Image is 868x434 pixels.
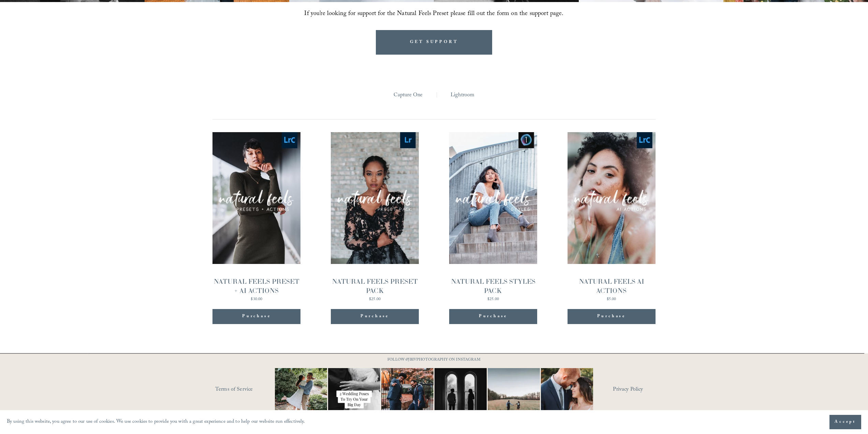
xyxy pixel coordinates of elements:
[212,277,300,295] div: NATURAL FEELS PRESET + AI ACTIONS
[331,132,419,302] a: NATURAL FEELS PRESET PACK
[568,309,656,324] div: Purchase
[479,313,507,320] div: Purchase
[426,368,495,420] img: Black &amp; White appreciation post. 😍😍 ⠀⠀⠀⠀⠀⠀⠀⠀⠀ I don&rsquo;t care what anyone says black and w...
[449,277,537,295] div: NATURAL FEELS STYLES PACK
[331,277,419,295] div: NATURAL FEELS PRESET PACK
[475,368,553,420] img: Two #WideShotWednesdays Two totally different vibes. Which side are you&mdash;are you into that b...
[275,360,327,429] img: It&rsquo;s that time of year where weddings and engagements pick up and I get the joy of capturin...
[372,368,442,420] img: You just need the right photographer that matches your vibe 📷🎉 #RaleighWeddingPhotographer
[449,132,537,302] a: NATURAL FEELS STYLES PACK
[451,90,474,101] a: Lightroom
[7,417,305,427] p: By using this website, you agree to our use of cookies. We use cookies to provide you with a grea...
[215,384,295,395] a: Terms of Service
[376,30,492,54] a: GET SUPPORT
[361,313,389,320] div: Purchase
[528,368,606,420] img: A lot of couples get nervous in front of the camera and that&rsquo;s completely normal. You&rsquo...
[394,90,423,101] a: Capture One
[304,9,563,19] span: If you’re looking for support for the Natural Feels Preset please fill out the form on the suppor...
[597,313,626,320] div: Purchase
[835,419,856,425] span: Accept
[331,309,419,324] div: Purchase
[613,384,673,395] a: Privacy Policy
[315,368,394,420] img: Let&rsquo;s talk about poses for your wedding day! It doesn&rsquo;t have to be complicated, somet...
[331,297,419,302] div: $25.00
[212,297,300,302] div: $30.00
[568,297,656,302] div: $5.00
[374,356,494,364] p: FOLLOW @JBIVPHOTOGRAPHY ON INSTAGRAM
[449,297,537,302] div: $25.00
[829,415,861,429] button: Accept
[212,309,300,324] div: Purchase
[449,309,537,324] div: Purchase
[568,277,656,295] div: NATURAL FEELS AI ACTIONS
[568,132,656,302] a: NATURAL FEELS AI ACTIONS
[436,90,438,101] span: |
[242,313,271,320] div: Purchase
[212,132,300,302] a: NATURAL FEELS PRESET + AI ACTIONS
